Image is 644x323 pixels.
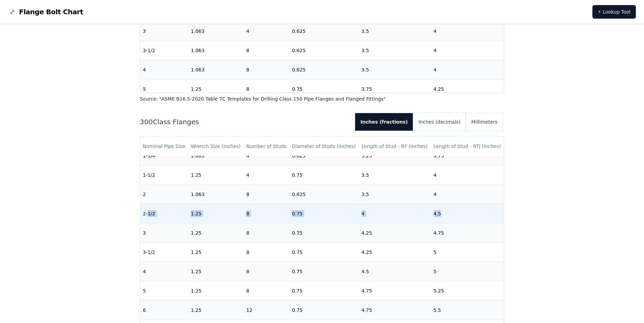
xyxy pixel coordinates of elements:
[431,281,504,300] td: 5.25
[8,8,16,16] img: Flange Bolt Chart Logo
[592,5,636,19] a: ⚡ Lookup Tool
[289,300,359,320] td: 0.75
[188,165,243,185] td: 1.25
[289,165,359,185] td: 0.75
[140,185,188,204] td: 2
[289,242,359,262] td: 0.75
[359,281,431,300] td: 4.75
[413,113,466,131] button: Inches (decimals)
[359,242,431,262] td: 4.25
[188,262,243,281] td: 1.25
[431,185,504,204] td: 4
[19,7,83,17] span: Flange Bolt Chart
[140,204,188,223] td: 2-1/2
[289,281,359,300] td: 0.75
[359,60,431,80] td: 3.5
[289,185,359,204] td: 0.625
[188,204,243,223] td: 1.25
[243,60,289,80] td: 8
[243,204,289,223] td: 8
[140,41,188,60] td: 3-1/2
[431,136,504,156] th: Length of Stud - RTJ (inches)
[359,136,431,156] th: Length of Stud - RF (inches)
[355,113,413,131] button: Inches (fractions)
[243,41,289,60] td: 8
[359,165,431,185] td: 3.5
[188,185,243,204] td: 1.063
[359,80,431,99] td: 3.75
[289,41,359,60] td: 0.625
[188,80,243,99] td: 1.25
[140,242,188,262] td: 3-1/2
[188,300,243,320] td: 1.25
[243,242,289,262] td: 8
[431,80,504,99] td: 4.25
[140,80,188,99] td: 5
[359,300,431,320] td: 4.75
[188,41,243,60] td: 1.063
[188,136,243,156] th: Wrench Size (inches)
[289,136,359,156] th: Diameter of Studs (inches)
[359,185,431,204] td: 3.5
[289,223,359,242] td: 0.75
[140,165,188,185] td: 1-1/2
[243,262,289,281] td: 8
[359,204,431,223] td: 4
[289,262,359,281] td: 0.75
[289,22,359,41] td: 0.625
[431,165,504,185] td: 4
[289,204,359,223] td: 0.75
[243,185,289,204] td: 8
[188,223,243,242] td: 1.25
[140,60,188,80] td: 4
[188,60,243,80] td: 1.063
[431,204,504,223] td: 4.5
[188,22,243,41] td: 1.063
[243,223,289,242] td: 8
[140,281,188,300] td: 5
[243,136,289,156] th: Number of Studs
[140,223,188,242] td: 3
[431,41,504,60] td: 4
[359,223,431,242] td: 4.25
[243,165,289,185] td: 4
[140,117,350,127] h2: 300 Class Flanges
[359,41,431,60] td: 3.5
[140,300,188,320] td: 6
[140,136,188,156] th: Nominal Pipe Size
[243,300,289,320] td: 12
[359,262,431,281] td: 4.5
[140,22,188,41] td: 3
[431,262,504,281] td: 5
[431,60,504,80] td: 4
[359,22,431,41] td: 3.5
[243,80,289,99] td: 8
[140,95,504,102] p: Source: " ASME B16.5-2020 Table 7C Templates for Drilling Class 150 Pipe Flanges and Flanged Fitt...
[243,22,289,41] td: 4
[289,60,359,80] td: 0.625
[431,242,504,262] td: 5
[140,262,188,281] td: 4
[431,223,504,242] td: 4.75
[243,281,289,300] td: 8
[466,113,503,131] button: Millimeters
[188,242,243,262] td: 1.25
[188,281,243,300] td: 1.25
[8,7,83,17] a: Flange Bolt Chart LogoFlange Bolt Chart
[431,22,504,41] td: 4
[289,80,359,99] td: 0.75
[431,300,504,320] td: 5.5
